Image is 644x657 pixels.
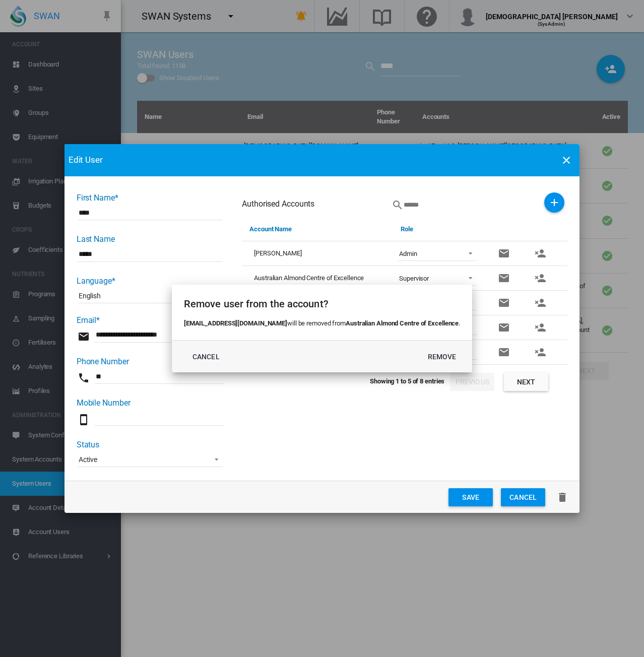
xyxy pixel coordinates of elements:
[346,319,459,327] b: Australian Almond Centre of Excellence
[184,319,287,327] b: [EMAIL_ADDRESS][DOMAIN_NAME]
[184,297,460,311] h2: Remove user from the account?
[184,348,228,366] button: CANCEL
[184,319,460,328] div: will be removed from .
[172,285,472,373] md-dialog: Remove user from the account?
[420,348,464,366] button: REMOVE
